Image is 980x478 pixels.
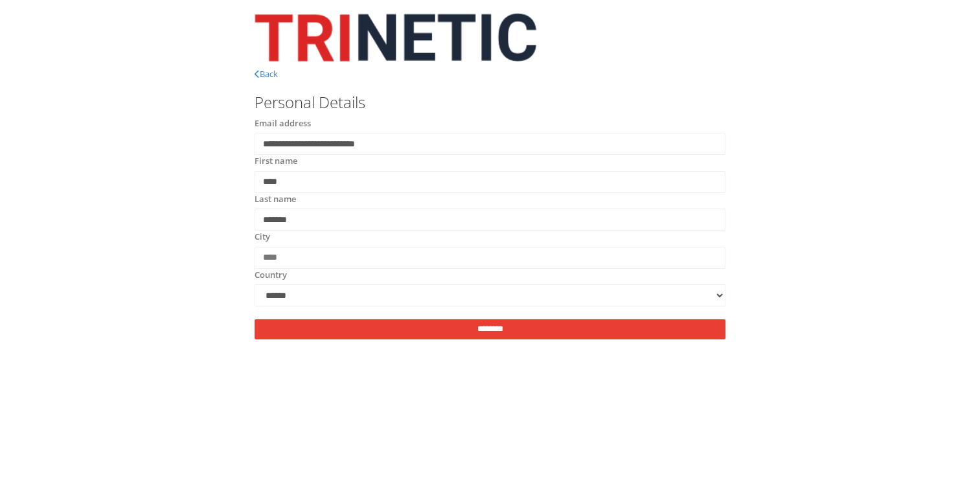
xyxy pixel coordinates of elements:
[255,193,296,206] label: Last name
[255,231,270,244] label: City
[255,117,311,130] label: Email address
[255,155,297,168] label: First name
[255,94,725,111] h3: Personal Details
[255,68,278,80] a: Back
[255,13,536,62] img: Wordmark.png
[255,269,287,282] label: Country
